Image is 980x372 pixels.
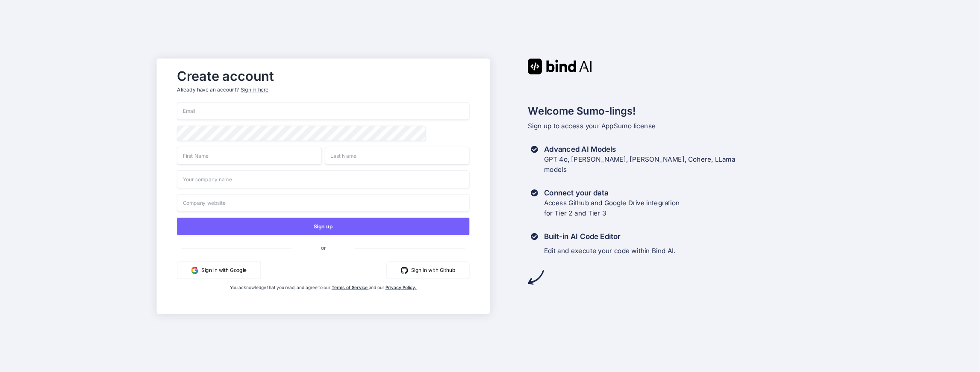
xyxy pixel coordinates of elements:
[386,285,417,290] a: Privacy Policy.
[544,144,736,154] h3: Advanced AI Models
[177,70,469,82] h2: Create account
[177,170,469,188] input: Your company name
[528,121,823,131] p: Sign up to access your AppSumo license
[177,86,469,93] p: Already have an account?
[544,231,676,242] h3: Built-in AI Code Editor
[544,154,736,175] p: GPT 4o, [PERSON_NAME], [PERSON_NAME], Cohere, LLama models
[177,217,469,235] button: Sign up
[332,285,369,290] a: Terms of Service
[528,103,823,119] h2: Welcome Sumo-lings!
[177,194,469,212] input: Company website
[325,147,470,165] input: Last Name
[387,261,470,279] button: Sign in with Github
[401,266,408,274] img: github
[292,239,355,257] span: or
[177,147,322,165] input: First Name
[528,269,544,285] img: arrow
[191,266,199,274] img: google
[544,246,676,256] p: Edit and execute your code within Bind AI.
[544,188,680,198] h3: Connect your data
[544,198,680,218] p: Access Github and Google Drive integration for Tier 2 and Tier 3
[177,102,469,120] input: Email
[177,261,261,279] button: Sign in with Google
[241,86,268,93] div: Sign in here
[528,58,592,74] img: Bind AI logo
[226,285,421,308] div: You acknowledge that you read, and agree to our and our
